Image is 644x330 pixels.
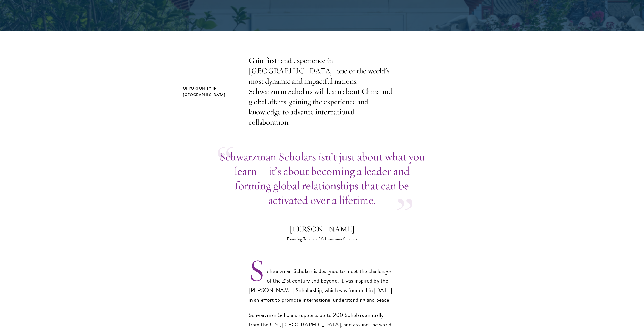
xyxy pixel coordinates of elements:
p: Schwarzman Scholars isn’t just about what you learn – it’s about becoming a leader and forming gl... [218,149,426,207]
p: Gain firsthand experience in [GEOGRAPHIC_DATA], one of the world's most dynamic and impactful nat... [249,55,396,127]
p: Schwarzman Scholars is designed to meet the challenges of the 21st century and beyond. It was ins... [249,267,396,305]
h2: Opportunity in [GEOGRAPHIC_DATA] [183,85,238,98]
div: [PERSON_NAME] [277,224,367,234]
div: Founding Trustee of Schwarzman Scholars [277,236,367,242]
